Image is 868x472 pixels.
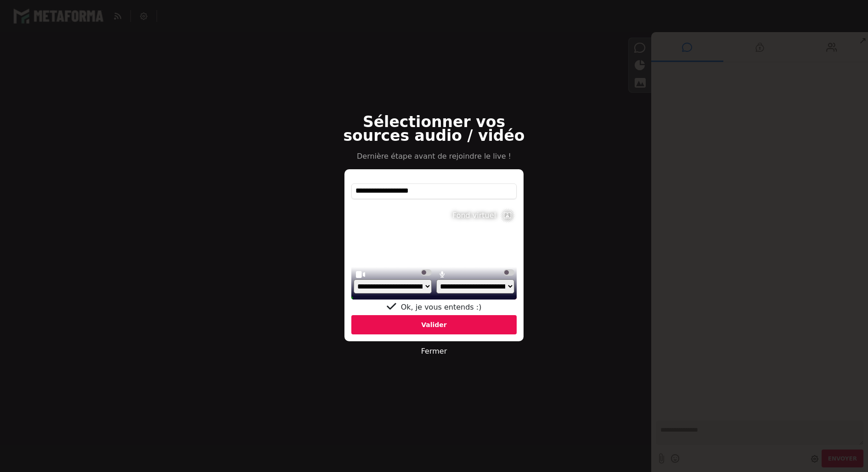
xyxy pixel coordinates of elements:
[351,315,517,334] div: Valider
[452,210,496,221] div: Fond virtuel
[421,347,447,355] a: Fermer
[340,151,528,162] p: Dernière étape avant de rejoindre le live !
[340,115,528,143] h2: Sélectionner vos sources audio / vidéo
[401,303,482,311] span: Ok, je vous entends :)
